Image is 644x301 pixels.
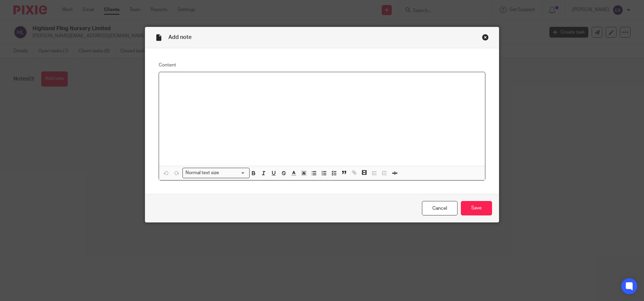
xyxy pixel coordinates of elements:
[159,62,485,68] label: Content
[168,35,192,40] span: Add note
[482,34,489,41] div: Close this dialog window
[184,169,221,177] span: Normal text size
[182,168,250,178] div: Search for option
[422,201,458,215] a: Cancel
[461,201,492,215] input: Save
[221,169,246,177] input: Search for option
